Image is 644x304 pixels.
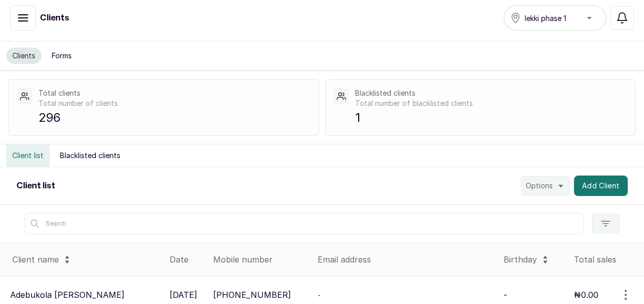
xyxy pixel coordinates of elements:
p: Total number of clients [38,98,310,108]
button: lekki phase 1 [504,5,606,31]
p: [DATE] [170,289,197,301]
button: Client list [6,144,50,167]
p: Total number of blacklisted clients [355,98,627,108]
span: Options [526,181,553,191]
div: Birthday [504,251,566,268]
span: - [318,291,321,299]
p: Adebukola [PERSON_NAME] [10,289,124,301]
div: Client name [12,251,161,268]
input: Search [25,213,584,234]
p: Total clients [38,88,310,98]
p: [PHONE_NUMBER] [213,289,291,301]
button: Add Client [574,176,628,196]
div: Mobile number [213,253,309,266]
h2: Client list [16,180,55,192]
p: 296 [38,108,310,127]
div: Email address [318,253,495,266]
p: ₦0.00 [574,289,598,301]
button: Options [521,176,570,196]
button: Forms [46,48,78,64]
div: Date [170,253,205,266]
h1: Clients [40,12,69,24]
div: Total sales [574,253,640,266]
button: Blacklisted clients [54,144,127,167]
button: Clients [6,48,41,64]
p: Blacklisted clients [355,88,627,98]
p: 1 [355,108,627,127]
span: lekki phase 1 [525,13,566,24]
p: - [504,289,507,301]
